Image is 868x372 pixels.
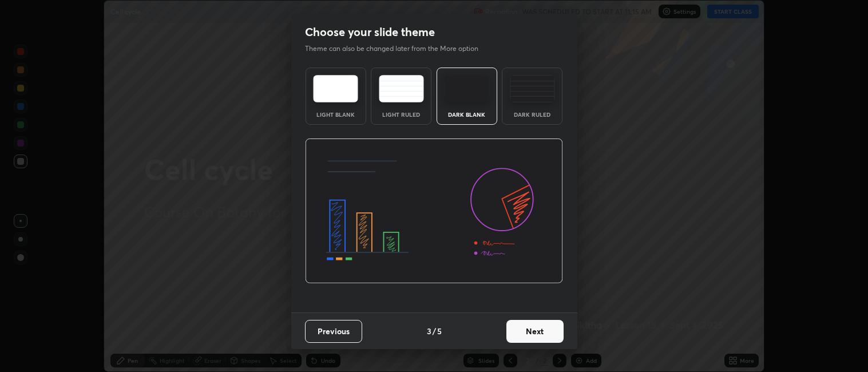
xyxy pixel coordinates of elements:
[433,325,436,337] h4: /
[305,25,435,39] h2: Choose your slide theme
[444,112,490,117] div: Dark Blank
[313,75,358,102] img: lightTheme.e5ed3b09.svg
[313,112,359,117] div: Light Blank
[427,325,431,337] h4: 3
[305,320,362,343] button: Previous
[510,75,555,102] img: darkRuledTheme.de295e13.svg
[437,325,442,337] h4: 5
[305,43,490,54] p: Theme can also be changed later from the More option
[444,75,489,102] img: darkTheme.f0cc69e5.svg
[378,112,424,117] div: Light Ruled
[509,112,555,117] div: Dark Ruled
[379,75,424,102] img: lightRuledTheme.5fabf969.svg
[506,320,564,343] button: Next
[305,138,563,284] img: darkThemeBanner.d06ce4a2.svg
